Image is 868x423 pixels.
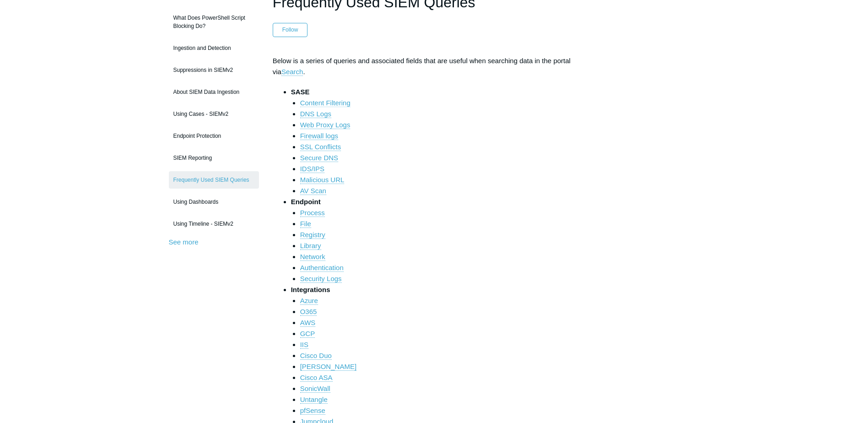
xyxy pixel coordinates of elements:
a: Using Cases - SIEMv2 [169,105,259,123]
a: Firewall logs [300,132,338,140]
a: Endpoint Protection [169,127,259,145]
a: About SIEM Data Ingestion [169,83,259,101]
a: Untangle [300,396,328,404]
a: SonicWall [300,385,330,393]
a: Registry [300,231,325,239]
a: Content Filtering [300,99,350,107]
a: Library [300,242,321,250]
a: GCP [300,330,315,338]
a: IIS [300,341,308,349]
a: Frequently Used SIEM Queries [169,171,259,189]
strong: Integrations [291,286,330,293]
a: Ingestion and Detection [169,39,259,57]
a: What Does PowerShell Script Blocking Do? [169,9,259,35]
a: Process [300,209,325,217]
a: Suppressions in SIEMv2 [169,61,259,79]
a: Authentication [300,264,344,272]
a: SIEM Reporting [169,149,259,167]
button: Follow Article [273,23,308,37]
strong: SASE [291,88,310,96]
a: Secure DNS [300,154,338,162]
a: AV Scan [300,187,326,195]
a: [PERSON_NAME] [300,363,356,371]
a: Azure [300,297,318,305]
a: Cisco ASA [300,374,333,382]
a: pfSense [300,407,325,415]
p: Below is a series of queries and associated fields that are useful when searching data in the por... [273,55,596,77]
a: O365 [300,308,317,316]
a: Using Timeline - SIEMv2 [169,215,259,233]
a: Malicious URL [300,176,345,184]
a: IDS/IPS [300,165,324,173]
a: File [300,220,311,228]
a: Cisco Duo [300,352,332,360]
strong: Endpoint [291,198,321,206]
a: Using Dashboards [169,193,259,211]
a: SSL Conflicts [300,143,341,151]
a: Web Proxy Logs [300,121,350,129]
a: Network [300,253,325,261]
a: Security Logs [300,275,342,283]
a: DNS Logs [300,110,331,118]
a: Search [281,68,303,76]
a: See more [169,238,199,246]
a: AWS [300,319,316,327]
